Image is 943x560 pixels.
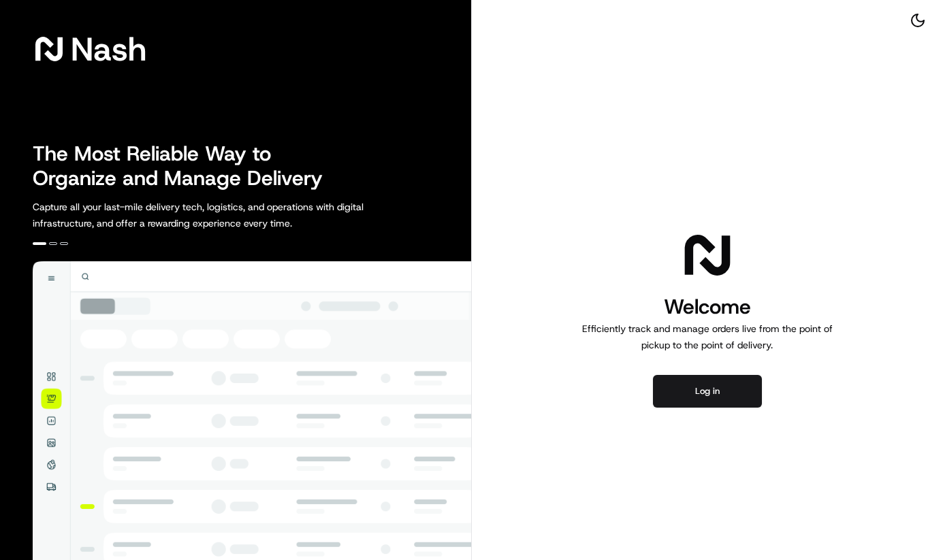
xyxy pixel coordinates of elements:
[577,293,838,320] h1: Welcome
[577,320,838,353] p: Efficiently track and manage orders live from the point of pickup to the point of delivery.
[71,35,146,63] span: Nash
[653,375,762,408] button: Log in
[33,142,338,191] h2: The Most Reliable Way to Organize and Manage Delivery
[33,199,425,231] p: Capture all your last-mile delivery tech, logistics, and operations with digital infrastructure, ...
